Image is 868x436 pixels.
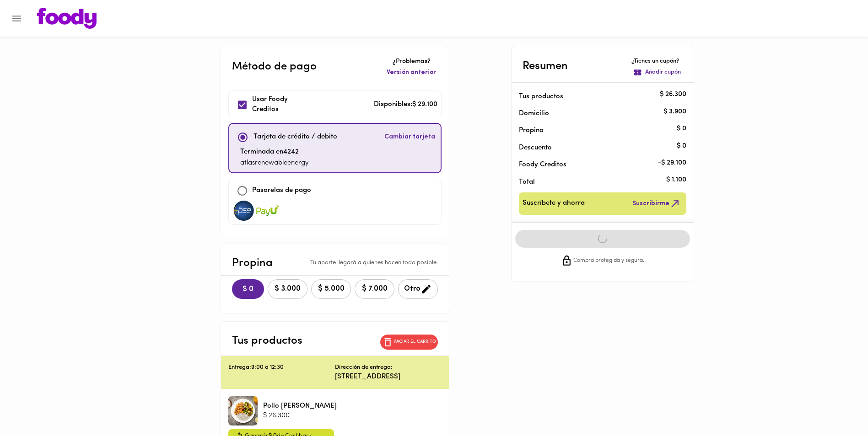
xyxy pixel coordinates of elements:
p: Resumen [523,58,568,74]
button: Añadir cupón [631,66,683,79]
span: Suscríbete y ahorra [523,198,585,209]
p: Disponibles: $ 29.100 [374,100,437,110]
p: - $ 29.100 [658,158,686,168]
button: $ 3.000 [268,279,307,299]
p: Domicilio [519,109,549,118]
iframe: Messagebird Livechat Widget [815,383,859,427]
p: Tus productos [232,333,302,349]
p: ¿Tienes un cupón? [631,57,683,66]
span: Otro [404,283,432,295]
p: Propina [232,255,273,271]
span: $ 0 [239,285,257,294]
p: Terminada en 4242 [240,147,309,158]
img: visa [232,201,255,221]
p: ¿Problemas? [385,57,438,66]
button: $ 5.000 [311,279,351,299]
p: $ 0 [677,124,686,133]
span: Compra protegida y segura. [573,256,644,266]
p: $ 0 [677,141,686,151]
button: Otro [398,279,438,299]
button: Suscribirme [631,196,683,211]
div: Pollo Tikka Massala [228,396,258,425]
p: $ 3.900 [663,107,686,117]
p: Usar Foody Creditos [252,95,314,115]
span: Suscribirme [632,198,681,209]
p: Método de pago [232,58,317,75]
img: logo.png [37,8,97,29]
p: Foody Creditos [519,160,672,170]
button: Versión anterior [385,66,438,79]
p: Pasarelas de pago [252,186,311,196]
p: Tarjeta de crédito / debito [253,132,337,143]
button: Cambiar tarjeta [383,128,437,147]
span: Cambiar tarjeta [384,133,435,142]
button: Menu [5,7,28,30]
p: Pollo [PERSON_NAME] [263,401,337,411]
p: [STREET_ADDRESS] [335,372,442,382]
span: Versión anterior [387,68,436,77]
button: $ 7.000 [355,279,394,299]
p: $ 1.100 [666,175,686,185]
p: Entrega: 9:00 a 12:30 [228,363,335,372]
p: Añadir cupón [645,68,681,77]
p: Vaciar el carrito [394,339,436,345]
span: $ 7.000 [361,285,388,293]
p: $ 26.300 [263,411,337,420]
p: Dirección de entrega: [335,363,393,372]
p: Total [519,177,672,187]
p: $ 26.300 [660,90,686,100]
p: Descuento [519,143,552,153]
span: $ 5.000 [317,285,345,293]
p: Tu aporte llegará a quienes hacen todo posible. [310,259,438,267]
p: atlasrenewableenergy [240,158,309,169]
button: Vaciar el carrito [380,335,438,350]
p: Tus productos [519,92,672,101]
p: Propina [519,126,672,135]
span: $ 3.000 [274,285,302,293]
img: visa [256,201,279,221]
button: $ 0 [232,279,264,299]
